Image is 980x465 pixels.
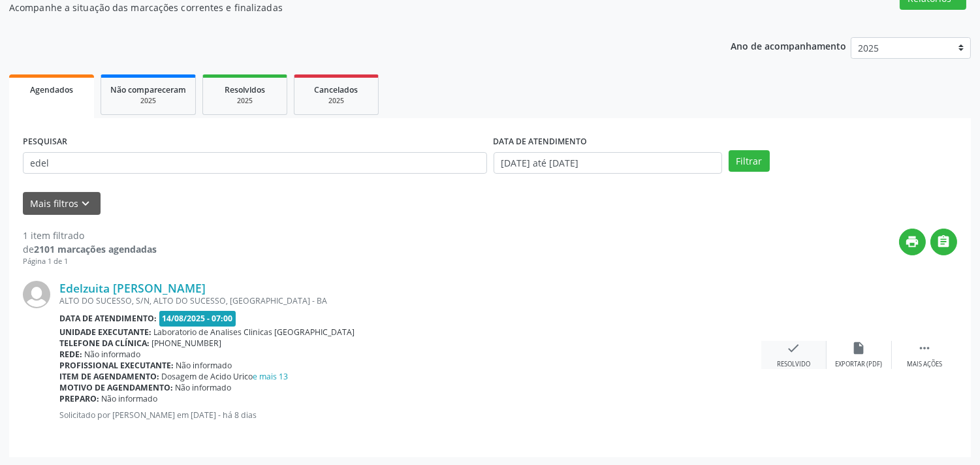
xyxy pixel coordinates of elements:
b: Unidade executante: [59,327,151,338]
i: print [906,234,920,249]
input: Nome, CNS [23,152,487,174]
div: Página 1 de 1 [23,256,157,267]
div: 2025 [212,96,277,106]
div: Resolvido [777,360,810,369]
span: Não informado [176,382,232,393]
span: Laboratorio de Analises Clinicas [GEOGRAPHIC_DATA] [154,327,355,338]
label: DATA DE ATENDIMENTO [494,132,588,152]
button: Filtrar [729,150,770,172]
b: Rede: [59,349,82,360]
button: Mais filtroskeyboard_arrow_down [23,192,101,215]
span: Resolvidos [225,84,265,95]
span: Não informado [102,393,158,404]
div: Mais ações [907,360,942,369]
input: Selecione um intervalo [494,152,722,174]
div: 1 item filtrado [23,229,157,242]
p: Solicitado por [PERSON_NAME] em [DATE] - há 8 dias [59,409,761,421]
span: Não informado [85,349,141,360]
b: Profissional executante: [59,360,174,371]
strong: 2101 marcações agendadas [34,243,157,255]
span: Dosagem de Acido Urico [162,371,289,382]
i: check [787,341,801,355]
a: Edelzuita [PERSON_NAME] [59,281,206,295]
button:  [930,229,957,255]
b: Preparo: [59,393,99,404]
i:  [937,234,951,249]
span: Agendados [30,84,73,95]
b: Item de agendamento: [59,371,159,382]
i:  [917,341,932,355]
div: 2025 [304,96,369,106]
b: Data de atendimento: [59,313,157,324]
b: Telefone da clínica: [59,338,150,349]
b: Motivo de agendamento: [59,382,173,393]
button: print [899,229,926,255]
label: PESQUISAR [23,132,67,152]
span: [PHONE_NUMBER] [152,338,222,349]
span: Cancelados [315,84,358,95]
i: insert_drive_file [852,341,866,355]
div: Exportar (PDF) [836,360,883,369]
i: keyboard_arrow_down [79,197,93,211]
p: Ano de acompanhamento [731,37,846,54]
span: 14/08/2025 - 07:00 [159,311,236,326]
div: de [23,242,157,256]
div: 2025 [110,96,186,106]
div: ALTO DO SUCESSO, S/N, ALTO DO SUCESSO, [GEOGRAPHIC_DATA] - BA [59,295,761,306]
span: Não informado [176,360,232,371]
span: Não compareceram [110,84,186,95]
a: e mais 13 [253,371,289,382]
img: img [23,281,50,308]
p: Acompanhe a situação das marcações correntes e finalizadas [9,1,682,14]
